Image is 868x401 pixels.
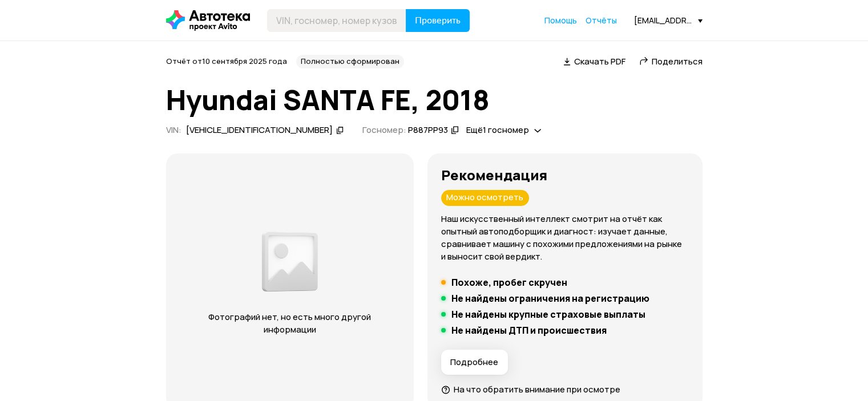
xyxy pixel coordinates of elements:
[406,9,470,32] button: Проверить
[267,9,406,32] input: VIN, госномер, номер кузова
[652,55,703,67] span: Поделиться
[441,167,689,183] h3: Рекомендация
[451,293,649,304] h5: Не найдены ограничения на регистрацию
[441,350,508,375] button: Подробнее
[451,325,607,336] h5: Не найдены ДТП и происшествия
[189,311,391,336] p: Фотографий нет, но есть много другой информации
[634,15,703,26] div: [EMAIL_ADDRESS][DOMAIN_NAME]
[454,383,620,395] span: На что обратить внимание при осмотре
[450,357,498,368] span: Подробнее
[166,56,287,66] span: Отчёт от 10 сентября 2025 года
[451,277,567,288] h5: Похоже, пробег скручен
[296,55,404,68] div: Полностью сформирован
[441,190,529,206] div: Можно осмотреть
[415,16,461,25] span: Проверить
[466,124,528,136] span: Ещё 1 госномер
[639,55,703,67] a: Поделиться
[362,124,406,136] span: Госномер:
[586,15,617,26] a: Отчёты
[441,383,620,395] a: На что обратить внимание при осмотре
[166,124,181,136] span: VIN :
[451,309,645,320] h5: Не найдены крупные страховые выплаты
[166,84,703,115] h1: Hyundai SANTA FE, 2018
[563,55,625,67] a: Скачать PDF
[407,124,447,136] div: Р887РР93
[574,55,625,67] span: Скачать PDF
[441,213,689,263] p: Наш искусственный интеллект смотрит на отчёт как опытный автоподборщик и диагност: изучает данные...
[544,15,577,26] a: Помощь
[259,226,320,297] img: d89e54fb62fcf1f0.png
[186,124,333,136] div: [VEHICLE_IDENTIFICATION_NUMBER]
